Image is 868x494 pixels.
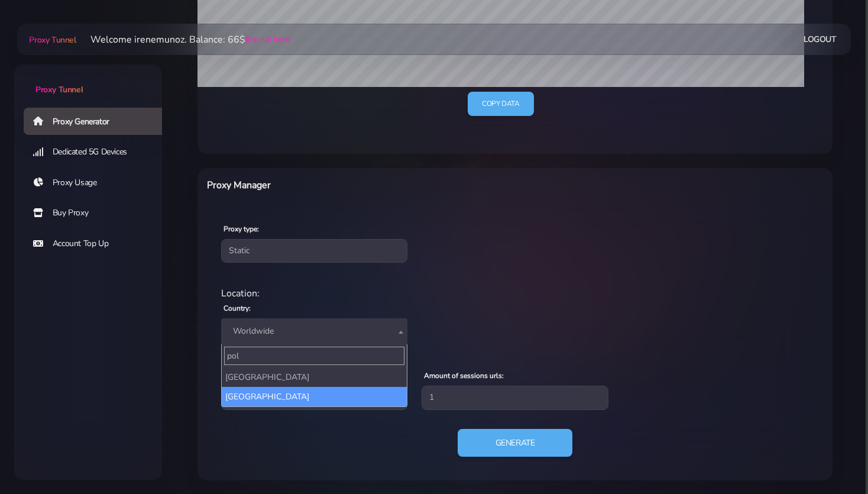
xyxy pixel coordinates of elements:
a: Proxy Generator [24,108,171,135]
a: Account Top Up [24,230,171,257]
div: Location: [214,286,816,301]
a: Proxy Usage [24,169,171,196]
label: Proxy type: [224,224,259,234]
a: Proxy Tunnel [14,64,162,96]
a: Logout [804,28,837,50]
span: Worldwide [228,323,400,340]
button: Generate [458,429,573,457]
span: Proxy Tunnel [29,34,76,46]
div: Proxy Settings: [214,354,816,368]
a: Dedicated 5G Devices [24,138,171,166]
label: Country: [224,303,251,314]
span: Proxy Tunnel [35,84,83,95]
a: (top-up here) [245,33,291,46]
a: Buy Proxy [24,199,171,227]
li: [GEOGRAPHIC_DATA] [222,387,407,406]
a: Copy data [468,92,533,116]
li: Welcome irenemunoz. Balance: 66$ [76,33,291,47]
label: Amount of sessions urls: [424,370,504,381]
li: [GEOGRAPHIC_DATA] [222,367,407,387]
iframe: Webchat Widget [811,437,853,479]
span: Worldwide [221,318,407,344]
input: Search [224,347,404,365]
h6: Proxy Manager [207,177,561,193]
a: Proxy Tunnel [27,30,76,49]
